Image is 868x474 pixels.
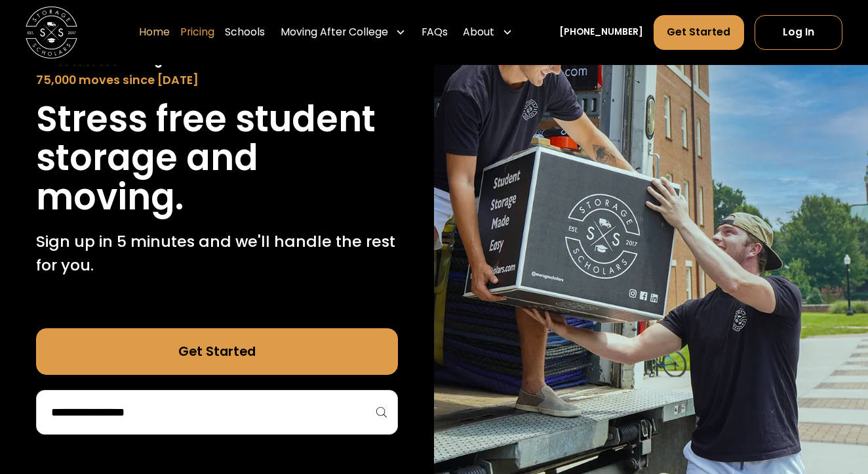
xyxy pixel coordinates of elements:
[275,14,411,51] div: Moving After College
[180,14,214,51] a: Pricing
[281,24,388,40] div: Moving After College
[36,72,398,89] div: 75,000 moves since [DATE]
[422,14,448,51] a: FAQs
[458,14,517,51] div: About
[463,24,494,40] div: About
[36,230,398,276] p: Sign up in 5 minutes and we'll handle the rest for you.
[36,328,398,375] a: Get Started
[559,26,643,39] a: [PHONE_NUMBER]
[225,14,265,51] a: Schools
[26,7,77,58] img: Storage Scholars main logo
[139,14,170,51] a: Home
[755,15,842,50] a: Log In
[36,100,398,217] h1: Stress free student storage and moving.
[654,15,744,50] a: Get Started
